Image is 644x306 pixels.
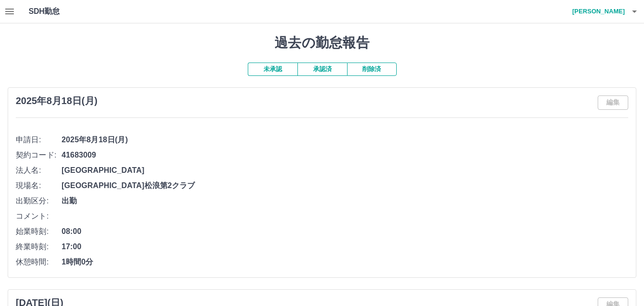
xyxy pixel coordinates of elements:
[16,256,62,268] span: 休憩時間:
[62,149,628,161] span: 41683009
[16,211,62,222] span: コメント:
[16,226,62,237] span: 始業時刻:
[16,95,97,106] h3: 2025年8月18日(月)
[248,63,297,76] button: 未承認
[347,63,397,76] button: 削除済
[16,165,62,176] span: 法人名:
[62,165,628,176] span: [GEOGRAPHIC_DATA]
[16,241,62,253] span: 終業時刻:
[16,149,62,161] span: 契約コード:
[8,35,636,51] h1: 過去の勤怠報告
[16,134,62,146] span: 申請日:
[62,195,628,207] span: 出勤
[16,180,62,191] span: 現場名:
[297,63,347,76] button: 承認済
[62,256,628,268] span: 1時間0分
[62,180,628,191] span: [GEOGRAPHIC_DATA]松浪第2クラブ
[62,134,628,146] span: 2025年8月18日(月)
[16,195,62,207] span: 出勤区分:
[62,241,628,253] span: 17:00
[62,226,628,237] span: 08:00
